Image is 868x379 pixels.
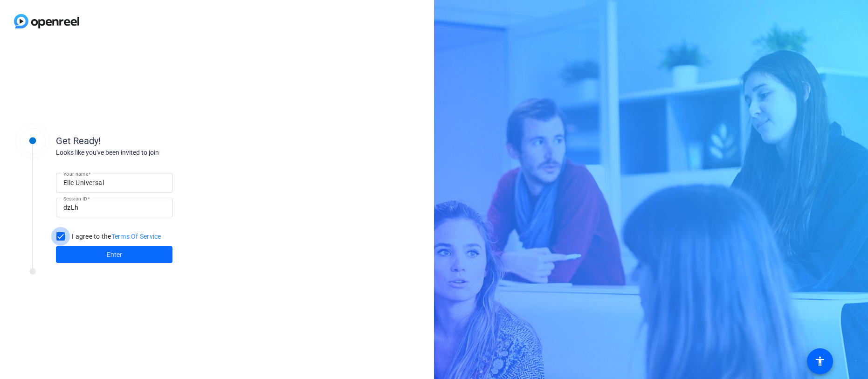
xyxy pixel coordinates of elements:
button: Enter [56,246,172,263]
span: Enter [107,250,122,260]
div: Looks like you've been invited to join [56,148,242,158]
mat-label: Session ID [63,196,87,201]
label: I agree to the [70,232,161,241]
mat-icon: accessibility [814,356,826,367]
mat-label: Your name [63,171,88,177]
a: Terms Of Service [111,233,161,240]
div: Get Ready! [56,134,242,148]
